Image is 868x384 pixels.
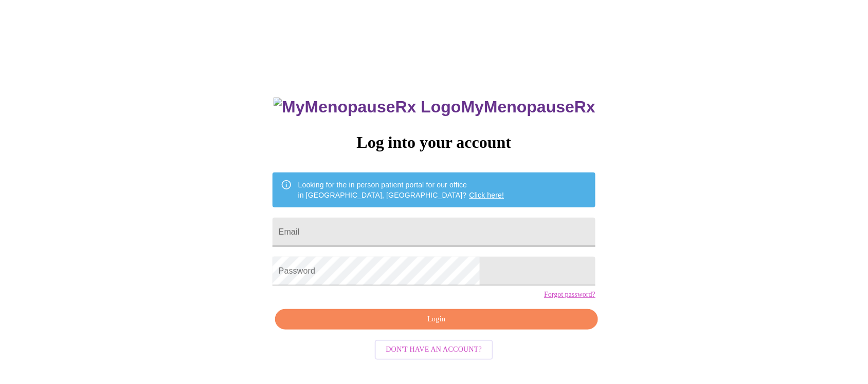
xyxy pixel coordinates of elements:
a: Forgot password? [544,291,595,299]
img: MyMenopauseRx Logo [274,98,461,117]
span: Login [287,313,586,326]
div: Looking for the in person patient portal for our office in [GEOGRAPHIC_DATA], [GEOGRAPHIC_DATA]? [298,176,504,204]
a: Click here! [469,191,504,199]
a: Don't have an account? [372,344,496,353]
h3: MyMenopauseRx [274,98,595,117]
span: Don't have an account? [386,343,482,356]
button: Don't have an account? [375,340,494,360]
button: Login [275,309,598,330]
h3: Log into your account [273,133,595,152]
